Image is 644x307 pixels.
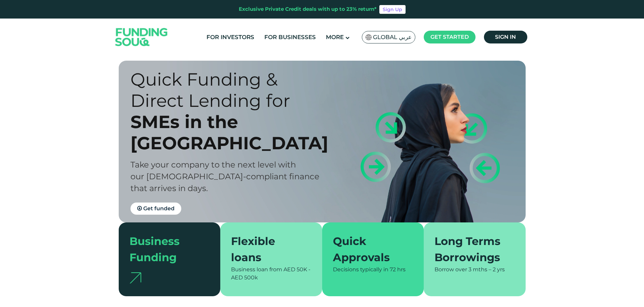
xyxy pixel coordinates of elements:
[468,266,505,273] span: 3 mths – 2 yrs
[263,32,317,43] a: For Businesses
[239,5,377,13] div: Exclusive Private Credit deals with up to 23% return*
[366,34,372,40] img: SA Flag
[231,266,282,273] span: Business loan from
[373,33,412,41] span: Global عربي
[390,266,406,273] span: 72 hrs
[333,266,388,273] span: Decisions typically in
[326,34,344,40] span: More
[129,233,202,266] div: Business Funding
[495,34,516,40] span: Sign in
[434,266,467,273] span: Borrow over
[143,205,175,212] span: Get funded
[484,31,527,43] a: Sign in
[434,233,507,266] div: Long Terms Borrowings
[231,233,303,266] div: Flexible loans
[205,32,256,43] a: For Investors
[129,272,141,283] img: arrow
[130,203,181,215] a: Get funded
[379,5,406,14] a: Sign Up
[430,34,469,40] span: Get started
[130,160,319,193] span: Take your company to the next level with our [DEMOGRAPHIC_DATA]-compliant finance that arrives in...
[109,20,175,54] img: Logo
[130,69,334,111] div: Quick Funding & Direct Lending for
[333,233,405,266] div: Quick Approvals
[130,111,334,154] div: SMEs in the [GEOGRAPHIC_DATA]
